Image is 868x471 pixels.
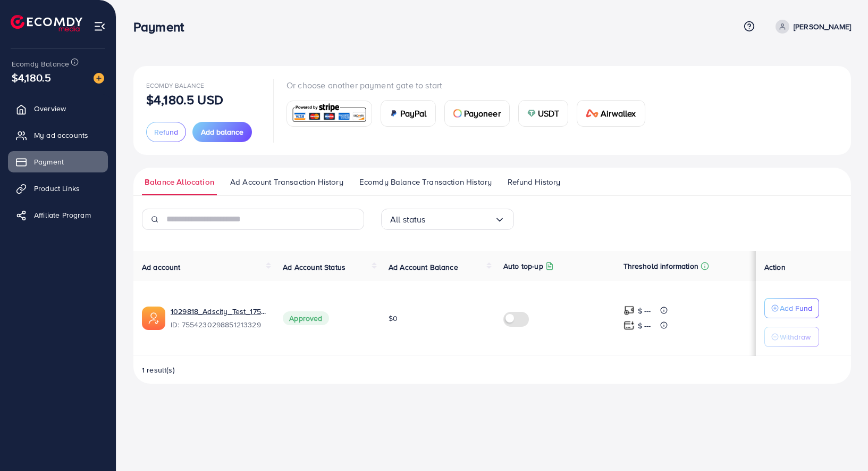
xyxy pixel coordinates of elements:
img: menu [94,20,106,32]
span: Approved [283,311,328,325]
span: Ad Account Status [283,262,345,272]
img: image [94,73,104,84]
p: $ --- [638,319,651,332]
img: ic-ads-acc.e4c84228.svg [142,307,165,330]
button: Add balance [192,122,252,142]
img: card [390,109,398,118]
span: Product Links [34,183,80,194]
span: Overview [34,103,66,114]
p: Auto top-up [503,260,543,272]
img: card [290,102,368,125]
span: Affiliate Program [34,210,91,220]
span: Ad Account Transaction History [230,176,343,188]
span: PayPal [400,107,427,120]
span: $0 [389,313,398,324]
p: $ --- [638,304,651,317]
p: Or choose another payment gate to start [286,79,654,92]
span: 1 result(s) [142,365,175,375]
img: top-up amount [623,305,635,316]
span: Refund History [508,176,560,188]
a: Product Links [8,178,108,199]
span: ID: 7554230298851213329 [171,319,266,330]
img: logo [11,15,82,31]
button: Refund [146,122,186,142]
p: [PERSON_NAME] [794,20,851,33]
span: Ad account [142,262,181,272]
span: USDT [538,107,560,120]
a: card [286,101,372,127]
span: My ad accounts [34,130,88,141]
span: Ecomdy Balance [146,81,204,90]
img: card [586,109,599,118]
span: Ad Account Balance [389,262,458,272]
h3: Payment [133,19,192,35]
span: All status [390,211,426,228]
input: Search for option [426,211,494,228]
span: Payment [34,156,64,167]
a: cardPayPal [381,100,436,127]
span: Airwallex [601,107,636,120]
span: $4,180.5 [12,70,51,85]
p: Add Fund [780,302,812,315]
span: Balance Allocation [145,176,214,188]
span: Ecomdy Balance Transaction History [359,176,492,188]
span: Action [764,262,786,272]
a: Affiliate Program [8,204,108,226]
img: card [453,109,462,118]
a: cardUSDT [518,100,569,127]
img: card [527,109,536,118]
p: $4,180.5 USD [146,93,223,106]
button: Withdraw [764,327,819,347]
a: 1029818_Adscity_Test_1758856320654 [171,306,266,317]
span: Ecomdy Balance [12,59,69,69]
span: Add balance [201,127,243,137]
p: Withdraw [780,330,811,343]
span: Payoneer [464,107,501,120]
a: cardPayoneer [444,100,510,127]
a: Overview [8,98,108,119]
img: top-up amount [623,320,635,331]
div: Search for option [381,209,514,230]
iframe: Chat [823,423,860,463]
button: Add Fund [764,298,819,318]
a: Payment [8,151,108,172]
span: Refund [154,127,178,137]
a: [PERSON_NAME] [771,20,851,34]
div: <span class='underline'>1029818_Adscity_Test_1758856320654</span></br>7554230298851213329 [171,306,266,330]
a: cardAirwallex [577,100,645,127]
p: Threshold information [623,260,698,272]
a: My ad accounts [8,125,108,146]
